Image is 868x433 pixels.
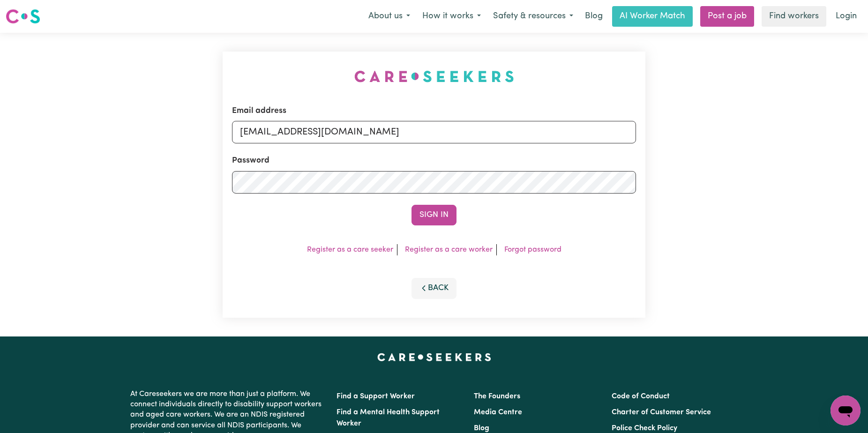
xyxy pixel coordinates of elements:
button: About us [362,7,416,26]
iframe: Button to launch messaging window [831,396,861,426]
a: Blog [474,425,489,432]
input: Email address [232,121,636,143]
a: Media Centre [474,409,522,416]
button: Safety & resources [487,7,579,26]
button: Sign In [412,205,456,225]
a: Login [830,6,862,27]
a: Code of Conduct [612,393,670,400]
a: Forgot password [504,246,561,254]
a: Charter of Customer Service [612,409,711,416]
button: Back [412,278,456,299]
a: Police Check Policy [612,425,677,432]
a: Blog [579,6,608,27]
img: Careseekers logo [6,8,40,25]
a: AI Worker Match [612,6,693,27]
label: Email address [232,105,286,117]
a: Find a Mental Health Support Worker [337,409,440,427]
button: How it works [416,7,487,26]
a: The Founders [474,393,520,400]
label: Password [232,155,269,167]
a: Register as a care seeker [307,246,393,254]
a: Post a job [700,6,754,27]
a: Find workers [762,6,826,27]
a: Careseekers logo [6,6,40,27]
a: Find a Support Worker [337,393,415,400]
a: Register as a care worker [405,246,493,254]
a: Careseekers home page [377,353,491,361]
